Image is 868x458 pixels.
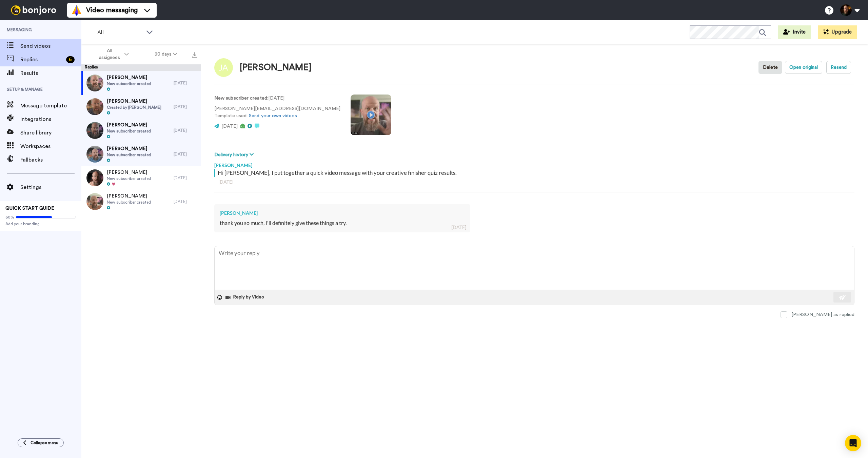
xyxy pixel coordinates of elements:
img: send-white.svg [839,295,846,300]
a: [PERSON_NAME]New subscriber created[DATE] [81,71,201,95]
img: 44026b46-84c5-487f-b5bb-5c826641c4a3-thumb.jpg [86,75,103,91]
button: Upgrade [818,25,857,39]
span: New subscriber created [107,176,151,181]
button: Resend [826,61,851,74]
span: [DATE] [221,124,238,129]
img: Image of James Anderson [214,58,233,77]
div: [PERSON_NAME] as replied [791,311,854,318]
button: Reply by Video [225,292,266,303]
span: New subscriber created [107,152,151,158]
img: c4e954b3-1ca4-44ab-bab7-c55558cb94eb-thumb.jpg [86,98,103,115]
span: Fallbacks [20,156,81,164]
img: b57eb4c0-ee95-47c8-98a1-560fac063961-thumb.jpg [86,169,103,186]
div: Hi [PERSON_NAME], I put together a quick video message with your creative finisher quiz results. [218,169,853,177]
span: All [97,28,143,37]
span: Replies [20,56,63,64]
div: [DATE] [174,199,197,204]
div: [DATE] [174,128,197,133]
img: 127685a6-9000-4233-803e-0fb62c744a5c-thumb.jpg [86,122,103,139]
button: Open original [785,61,822,74]
button: Invite [778,25,811,39]
button: All assignees [83,45,142,64]
span: Collapse menu [31,440,58,445]
button: Collapse menu [18,438,64,447]
a: [PERSON_NAME]New subscriber created[DATE] [81,142,201,166]
p: : [DATE] [214,95,340,102]
div: [DATE] [174,175,197,181]
span: 60% [5,214,14,220]
span: QUICK START GUIDE [5,206,54,211]
div: 6 [66,56,75,63]
span: Share library [20,129,81,137]
div: [DATE] [174,104,197,109]
div: [DATE] [174,80,197,86]
a: [PERSON_NAME]New subscriber created[DATE] [81,119,201,142]
div: Open Intercom Messenger [845,435,861,451]
span: [PERSON_NAME] [107,193,151,200]
img: 2800ebd0-c511-4eaf-bc36-119368faebbe-thumb.jpg [86,193,103,210]
div: thank you so much, I'll definitely give these things a try. [220,219,465,227]
button: Export all results that match these filters now. [190,49,199,59]
a: [PERSON_NAME]Created by [PERSON_NAME][DATE] [81,95,201,119]
a: [PERSON_NAME]New subscriber created[DATE] [81,166,201,190]
span: Results [20,69,81,77]
img: vm-color.svg [71,5,82,16]
div: [PERSON_NAME] [214,159,854,169]
div: Replies [81,64,201,71]
span: Video messaging [86,5,138,15]
div: [DATE] [174,151,197,157]
img: f9fe80a6-8ada-4528-8a4a-856b0a58d52b-thumb.jpg [86,146,103,163]
div: [DATE] [218,179,850,185]
span: All assignees [96,47,123,61]
a: Send your own videos [249,113,297,118]
img: bj-logo-header-white.svg [8,5,59,15]
button: 30 days [142,48,190,60]
button: Delivery history [214,151,256,159]
img: export.svg [192,52,197,58]
span: Created by [PERSON_NAME] [107,105,161,110]
span: Message template [20,102,81,110]
span: New subscriber created [107,200,151,205]
span: New subscriber created [107,128,151,134]
span: [PERSON_NAME] [107,122,151,128]
button: Delete [758,61,782,74]
span: Send videos [20,42,81,50]
span: Settings [20,183,81,191]
span: [PERSON_NAME] [107,145,151,152]
span: [PERSON_NAME] [107,169,151,176]
a: [PERSON_NAME]New subscriber created[DATE] [81,190,201,213]
span: Workspaces [20,142,81,150]
div: [PERSON_NAME] [240,63,312,72]
p: [PERSON_NAME][EMAIL_ADDRESS][DOMAIN_NAME] Template used: [214,105,340,120]
span: Integrations [20,115,81,123]
div: [PERSON_NAME] [220,210,465,216]
span: Add your branding [5,221,76,227]
strong: New subscriber created [214,96,267,101]
div: [DATE] [451,224,466,231]
span: [PERSON_NAME] [107,74,151,81]
span: [PERSON_NAME] [107,98,161,105]
span: New subscriber created [107,81,151,86]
